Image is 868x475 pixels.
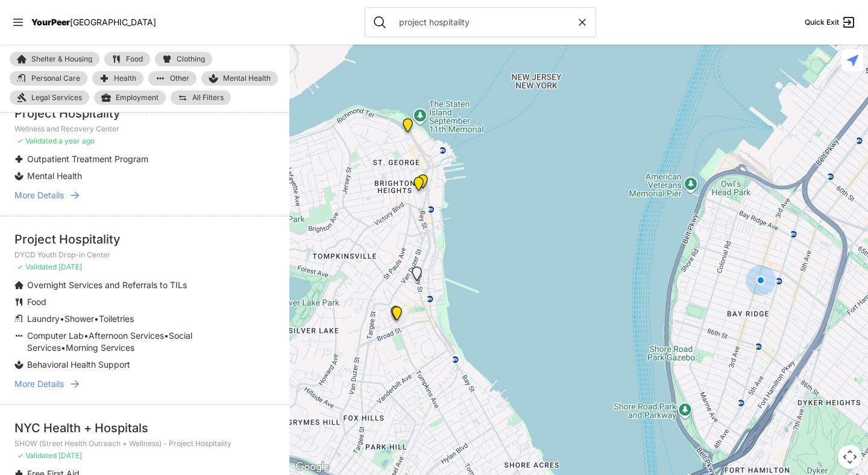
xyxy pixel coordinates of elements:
a: Mental Health [201,71,278,86]
span: Other [170,75,189,82]
a: Clothing [155,52,212,66]
a: Employment [94,90,166,105]
a: Legal Services [10,90,89,105]
a: Other [148,71,197,86]
span: Overnight Services and Referrals to TILs [27,280,187,290]
a: Food [104,52,150,66]
span: Outpatient Treatment Program [27,154,148,164]
a: Personal Care [10,71,87,86]
p: Wellness and Recovery Center [14,124,275,134]
span: ✓ Validated [17,136,57,145]
div: SHOW (Street Health Outreach + Wellness) - Project Hospitality [411,177,426,196]
span: Quick Exit [805,17,839,27]
span: Personal Care [31,75,80,82]
a: Open this area in Google Maps (opens a new window) [292,459,332,475]
a: YourPeer[GEOGRAPHIC_DATA] [31,19,156,26]
span: [DATE] [58,451,82,460]
span: • [164,330,169,341]
span: Computer Lab [27,330,84,341]
span: Clothing [177,55,205,63]
span: ✓ Validated [17,262,57,271]
span: a year ago [58,136,95,145]
span: Health [114,75,136,82]
span: [GEOGRAPHIC_DATA] [70,17,156,27]
span: • [94,313,99,324]
p: SHOW (Street Health Outreach + Wellness) - Project Hospitality [14,439,275,448]
span: Mental Health [223,74,271,83]
span: Toiletries [99,313,134,324]
a: Quick Exit [805,15,856,30]
span: [DATE] [58,262,82,271]
input: Search [392,16,576,28]
span: Shower [64,313,94,324]
span: • [84,330,89,341]
a: All Filters [171,90,231,105]
span: ✓ Validated [17,451,57,460]
div: SHINE Center [388,306,403,325]
span: Afternoon Services [89,330,164,341]
span: Food [126,55,143,63]
span: Mental Health [27,171,82,181]
span: All Filters [192,94,224,101]
img: Google [292,459,332,475]
span: • [60,313,64,324]
div: Canal St Help Center [389,306,404,326]
span: YourPeer [31,17,70,27]
a: Health [92,71,143,86]
span: Behavioral Health Support [27,359,130,370]
button: Map camera controls [838,445,862,469]
a: Shelter & Housing [10,52,99,66]
div: Adult Drop-in Center [400,118,415,137]
span: Employment [116,93,159,102]
div: Wellness and Recovery Center [415,174,430,193]
span: Food [27,297,46,307]
span: More Details [14,189,64,201]
span: • [61,342,66,353]
span: Shelter & Housing [31,55,92,63]
div: Bay St. Location - Legal Clinic and Food Pantry [409,266,424,286]
span: Laundry [27,313,60,324]
div: NYC Health + Hospitals [14,420,275,436]
p: DYCD Youth Drop-in Center [14,250,275,260]
div: You are here! [746,265,776,295]
div: Project Hospitality [14,231,275,248]
span: More Details [14,378,64,390]
a: More Details [14,378,275,390]
a: More Details [14,189,275,201]
span: Legal Services [31,93,82,102]
div: Project Hospitality [14,105,275,122]
span: Morning Services [66,342,134,353]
